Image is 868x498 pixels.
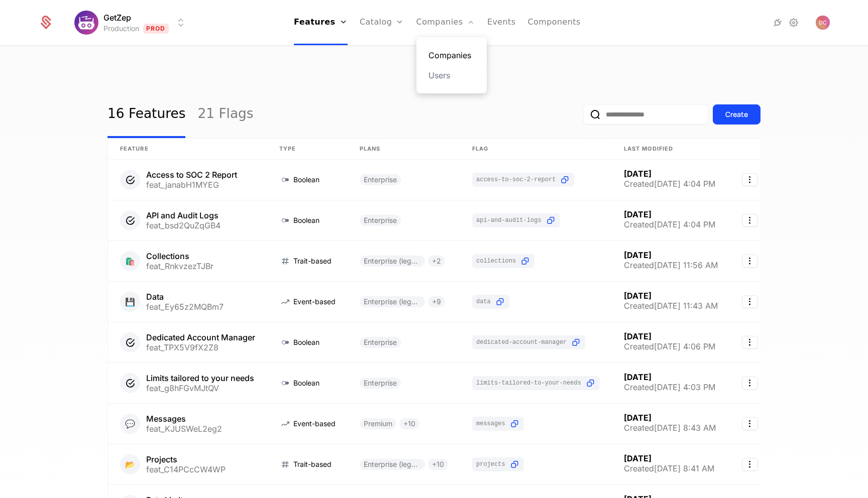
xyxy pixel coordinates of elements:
a: Companies [428,49,475,61]
div: Create [725,109,748,119]
th: Flag [460,139,612,160]
th: Plans [348,139,460,160]
span: GetZep [103,12,131,24]
button: Select action [742,458,758,471]
button: Select action [742,214,758,227]
button: Select action [742,295,758,308]
th: Type [267,139,348,160]
a: 16 Features [107,91,185,138]
a: Integrations [772,17,784,29]
a: Users [428,69,475,81]
button: Select action [742,417,758,430]
a: Settings [788,17,800,29]
button: Select action [742,173,758,186]
button: Open user button [816,16,830,30]
div: Production [103,24,139,34]
th: Last Modified [612,139,730,160]
a: 21 Flags [197,91,253,138]
button: Select environment [77,12,187,34]
img: Daniel Chalef [816,16,830,30]
button: Select action [742,377,758,390]
button: Select action [742,336,758,349]
th: Feature [108,139,267,160]
button: Create [713,104,761,125]
img: GetZep [74,11,98,35]
button: Select action [742,255,758,268]
span: Prod [143,24,169,34]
